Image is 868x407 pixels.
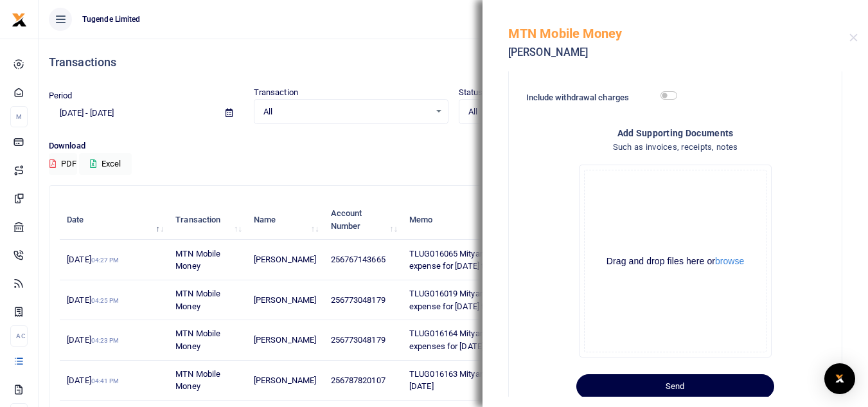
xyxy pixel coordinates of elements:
[579,165,772,357] div: File Uploader
[715,257,744,266] button: browse
[247,200,324,240] th: Name: activate to sort column ascending
[508,46,849,59] h5: [PERSON_NAME]
[254,255,316,264] span: [PERSON_NAME]
[409,249,544,271] span: TLUG016065 Mityana branch weekly expense for [DATE] to [DATE]
[77,14,146,25] span: Tugende Limited
[331,375,385,385] span: 256787820107
[409,329,555,351] span: TLUG016164 Mityana weekly breakfast expenses for [DATE] to [DATE]
[49,102,215,124] input: select period
[67,255,119,264] span: [DATE]
[524,140,826,154] h4: Such as invoices, receipts, notes
[402,200,569,240] th: Memo: activate to sort column ascending
[175,249,220,271] span: MTN Mobile Money
[175,329,220,351] span: MTN Mobile Money
[91,257,120,264] small: 04:27 PM
[67,335,119,345] span: [DATE]
[67,375,119,385] span: [DATE]
[263,105,430,118] span: All
[91,377,120,384] small: 04:41 PM
[508,26,849,41] h5: MTN Mobile Money
[12,12,27,28] img: logo-small
[60,200,168,240] th: Date: activate to sort column descending
[524,126,826,140] h4: Add supporting Documents
[331,295,385,305] span: 256773048179
[323,200,402,240] th: Account Number: activate to sort column ascending
[254,86,298,99] label: Transaction
[254,375,316,385] span: [PERSON_NAME]
[526,93,671,103] h6: Include withdrawal charges
[10,106,28,127] li: M
[168,200,247,240] th: Transaction: activate to sort column ascending
[585,255,766,267] div: Drag and drop files here or
[576,374,774,399] button: Send
[12,14,27,24] a: logo-small logo-large logo-large
[409,369,548,392] span: TLUG016163 Mityana branch yaka for [DATE]
[49,89,73,102] label: Period
[49,55,858,69] h4: Transactions
[331,255,385,264] span: 256767143665
[409,289,554,311] span: TLUG016019 Mityana branch breakfast expense for [DATE] to [DATE]
[91,337,120,344] small: 04:23 PM
[67,295,119,305] span: [DATE]
[10,325,28,347] li: Ac
[468,105,635,118] span: All
[331,335,385,345] span: 256773048179
[459,86,483,99] label: Status
[254,335,316,345] span: [PERSON_NAME]
[849,33,858,42] button: Close
[49,153,77,175] button: PDF
[824,363,855,394] div: Open Intercom Messenger
[175,369,220,392] span: MTN Mobile Money
[254,295,316,305] span: [PERSON_NAME]
[49,140,858,153] p: Download
[79,153,132,175] button: Excel
[175,289,220,311] span: MTN Mobile Money
[91,297,120,304] small: 04:25 PM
